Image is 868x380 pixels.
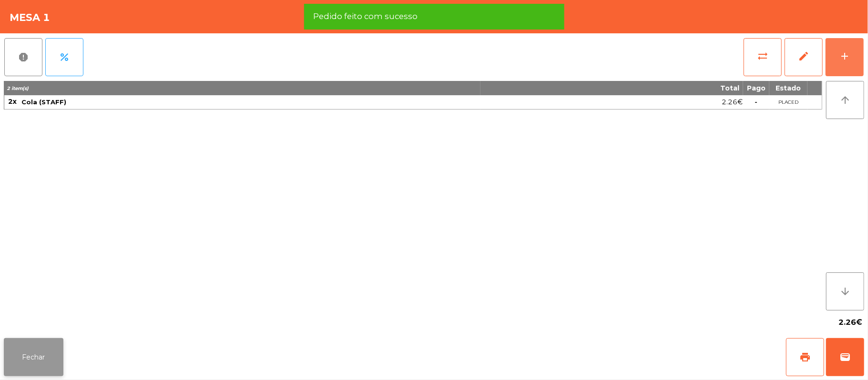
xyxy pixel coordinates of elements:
span: 2 item(s) [7,85,29,91]
i: arrow_upward [839,94,851,106]
button: wallet [826,338,864,376]
div: add [839,50,850,62]
span: Pedido feito com sucesso [313,10,418,22]
span: 2x [8,97,17,106]
span: 2.26€ [722,96,743,109]
button: percent [45,38,83,76]
span: sync_alt [757,50,768,62]
h4: Mesa 1 [10,10,50,25]
i: arrow_downward [839,286,851,297]
th: Total [480,81,743,95]
span: report [18,51,29,63]
button: report [4,38,42,76]
span: Cola (STAFF) [21,98,66,106]
button: edit [785,38,823,76]
button: print [786,338,824,376]
span: edit [798,50,809,62]
button: add [826,38,864,76]
th: Estado [769,81,807,95]
span: 2.26€ [838,315,862,330]
td: PLACED [769,95,807,110]
button: Fechar [4,338,63,376]
button: arrow_upward [826,81,864,119]
th: Pago [743,81,769,95]
button: sync_alt [744,38,782,76]
span: - [755,98,758,106]
span: wallet [839,351,851,363]
button: arrow_downward [826,272,864,310]
span: percent [59,51,70,63]
span: print [799,351,811,363]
